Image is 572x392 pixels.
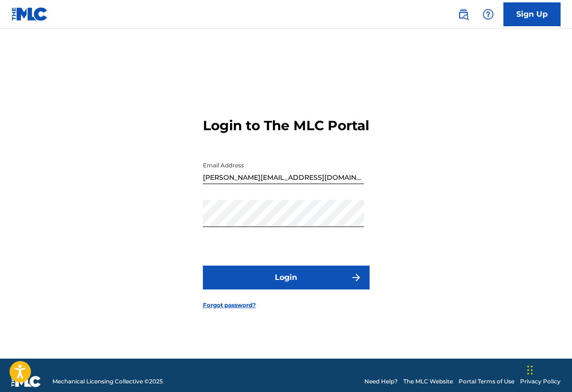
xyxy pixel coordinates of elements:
[524,346,572,392] iframe: Chat Widget
[52,377,163,386] span: Mechanical Licensing Collective © 2025
[482,9,494,20] img: help
[459,377,514,386] a: Portal Terms of Use
[503,2,561,26] a: Sign Up
[351,272,362,283] img: f7272a7cc735f4ea7f67.svg
[403,377,453,386] a: The MLC Website
[527,356,533,384] div: Drag
[203,117,369,134] h3: Login to The MLC Portal
[11,7,48,21] img: MLC Logo
[458,9,469,20] img: search
[203,301,256,309] a: Forgot password?
[364,377,398,386] a: Need Help?
[479,5,498,24] div: Help
[11,376,41,387] img: logo
[203,266,370,289] button: Login
[520,377,561,386] a: Privacy Policy
[454,5,473,24] a: Public Search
